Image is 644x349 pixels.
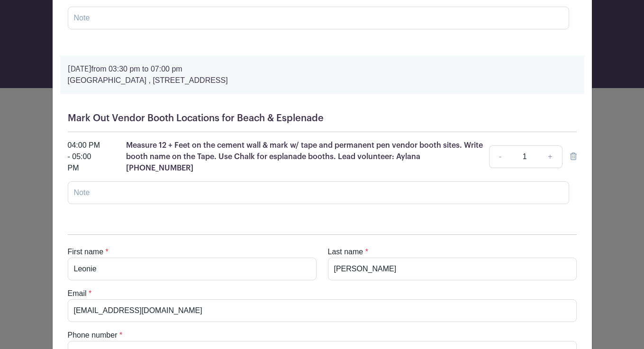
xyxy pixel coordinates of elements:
[489,145,511,168] a: -
[68,140,104,174] div: 04:00 PM - 05:00 PM
[68,181,569,204] input: Note
[68,75,577,86] p: [GEOGRAPHIC_DATA] , [STREET_ADDRESS]
[68,65,91,73] strong: [DATE]
[68,288,87,299] label: Email
[68,113,577,124] h5: Mark Out Vendor Booth Locations for Beach & Esplenade
[68,7,569,29] input: Note
[68,246,104,258] label: First name
[68,330,118,341] label: Phone number
[126,140,489,174] p: Measure 12 + Feet on the cement wall & mark w/ tape and permanent pen vendor booth sites. Write b...
[328,246,363,258] label: Last name
[538,145,562,168] a: +
[68,63,577,75] p: from 03:30 pm to 07:00 pm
